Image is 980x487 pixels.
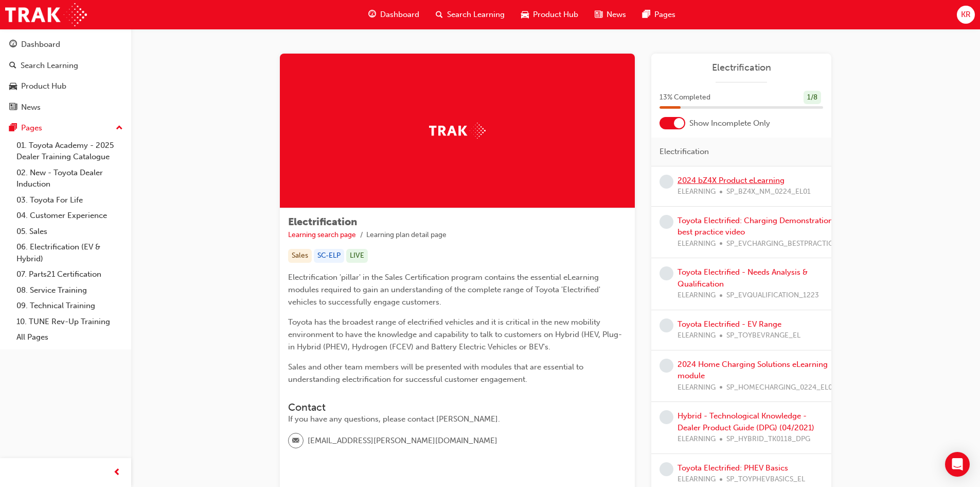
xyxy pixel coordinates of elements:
[288,362,585,384] span: Sales and other team members will be presented with modules that are essential to understanding e...
[678,433,716,445] span: ELEARNING
[678,320,781,329] a: Toyota Electrified - EV Range
[447,9,505,21] span: Search Learning
[660,462,673,476] span: learningRecordVerb_NONE-icon
[678,267,808,289] a: Toyota Electrified - Needs Analysis & Qualification
[9,124,17,133] span: pages-icon
[308,435,497,447] span: [EMAIL_ADDRESS][PERSON_NAME][DOMAIN_NAME]
[678,290,716,301] span: ELEARNING
[521,8,529,21] span: car-icon
[678,330,716,342] span: ELEARNING
[427,4,513,25] a: search-iconSearch Learning
[4,77,127,96] a: Product Hub
[12,165,127,192] a: 02. New - Toyota Dealer Induction
[643,8,650,21] span: pages-icon
[678,176,785,185] a: 2024 bZ4X Product eLearning
[288,249,312,263] div: Sales
[21,122,42,134] div: Pages
[12,224,127,240] a: 05. Sales
[726,474,805,485] span: SP_TOYPHEVBASICS_EL
[678,216,833,237] a: Toyota Electrified: Charging Demonstration best practice video
[288,273,602,307] span: Electrification 'pillar' in the Sales Certification program contains the essential eLearning modu...
[689,117,770,129] span: Show Incomplete Only
[12,314,127,330] a: 10. TUNE Rev-Up Training
[533,9,578,21] span: Product Hub
[12,192,127,208] a: 03. Toyota For Life
[660,318,673,332] span: learningRecordVerb_NONE-icon
[12,329,127,345] a: All Pages
[288,230,356,239] a: Learning search page
[678,382,716,394] span: ELEARNING
[436,8,443,21] span: search-icon
[288,317,622,351] span: Toyota has the broadest range of electrified vehicles and it is critical in the new mobility envi...
[586,4,634,25] a: news-iconNews
[21,80,66,92] div: Product Hub
[726,238,838,250] span: SP_EVCHARGING_BESTPRACTICE
[360,4,427,25] a: guage-iconDashboard
[21,39,60,51] div: Dashboard
[607,9,626,21] span: News
[660,92,710,104] span: 13 % Completed
[726,330,800,342] span: SP_TOYBEVRANGE_EL
[678,360,828,381] a: 2024 Home Charging Solutions eLearning module
[726,186,811,198] span: SP_BZ4X_NM_0224_EL01
[678,463,788,473] a: Toyota Electrified: PHEV Basics
[678,474,716,485] span: ELEARNING
[678,186,716,198] span: ELEARNING
[288,401,627,413] h3: Contact
[366,229,447,241] li: Learning plan detail page
[12,239,127,266] a: 06. Electrification (EV & Hybrid)
[595,8,602,21] span: news-icon
[368,8,376,21] span: guage-icon
[12,298,127,314] a: 09. Technical Training
[12,138,127,165] a: 01. Toyota Academy - 2025 Dealer Training Catalogue
[346,249,368,263] div: LIVE
[957,6,975,24] button: KR
[4,33,127,119] button: DashboardSearch LearningProduct HubNews
[513,4,586,25] a: car-iconProduct Hub
[4,98,127,117] a: News
[726,382,836,394] span: SP_HOMECHARGING_0224_EL01
[660,215,673,229] span: learningRecordVerb_NONE-icon
[314,249,344,263] div: SC-ELP
[4,119,127,138] button: Pages
[116,122,123,135] span: up-icon
[726,433,810,445] span: SP_HYBRID_TK0118_DPG
[21,102,41,113] div: News
[12,282,127,298] a: 08. Service Training
[678,238,716,250] span: ELEARNING
[804,91,821,105] div: 1 / 8
[5,3,87,26] img: Trak
[726,290,819,301] span: SP_EVQUALIFICATION_1223
[654,9,675,21] span: Pages
[660,146,709,158] span: Electrification
[660,62,823,74] a: Electrification
[113,466,121,479] span: prev-icon
[660,175,673,189] span: learningRecordVerb_NONE-icon
[4,35,127,54] a: Dashboard
[12,208,127,224] a: 04. Customer Experience
[660,410,673,424] span: learningRecordVerb_NONE-icon
[961,9,971,21] span: KR
[21,60,78,72] div: Search Learning
[288,216,357,228] span: Electrification
[12,266,127,282] a: 07. Parts21 Certification
[634,4,684,25] a: pages-iconPages
[9,61,16,71] span: search-icon
[660,266,673,280] span: learningRecordVerb_NONE-icon
[429,123,486,139] img: Trak
[9,103,17,112] span: news-icon
[660,359,673,373] span: learningRecordVerb_NONE-icon
[9,40,17,49] span: guage-icon
[380,9,419,21] span: Dashboard
[9,82,17,91] span: car-icon
[292,434,299,448] span: email-icon
[288,413,627,425] div: If you have any questions, please contact [PERSON_NAME].
[945,452,970,477] div: Open Intercom Messenger
[4,56,127,75] a: Search Learning
[678,411,814,432] a: Hybrid - Technological Knowledge - Dealer Product Guide (DPG) (04/2021)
